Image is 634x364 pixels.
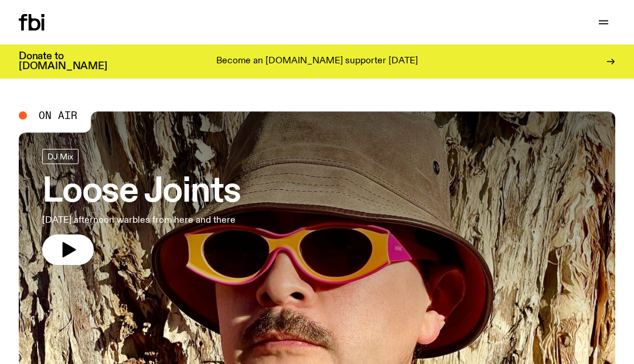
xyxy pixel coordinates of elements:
a: Loose Joints[DATE] afternoon warbles from here and there [42,149,241,265]
a: DJ Mix [42,149,79,164]
p: Become an [DOMAIN_NAME] supporter [DATE] [216,56,418,67]
span: DJ Mix [47,152,73,161]
h3: Loose Joints [42,176,241,209]
h3: Donate to [DOMAIN_NAME] [19,52,107,72]
p: [DATE] afternoon warbles from here and there [42,213,241,227]
span: On Air [39,110,77,121]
